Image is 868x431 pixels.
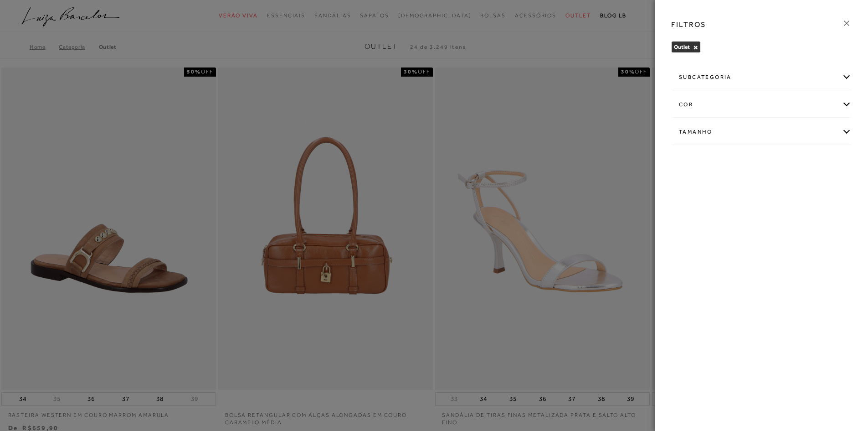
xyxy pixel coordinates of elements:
[671,19,706,30] h3: FILTROS
[693,44,698,51] button: Outlet Close
[672,93,851,117] div: cor
[672,65,851,89] div: subcategoria
[674,44,690,50] span: Outlet
[672,120,851,144] div: Tamanho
